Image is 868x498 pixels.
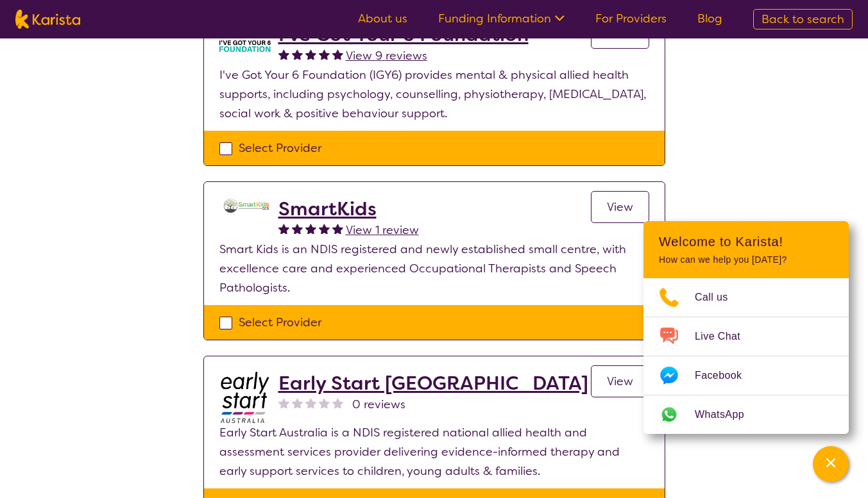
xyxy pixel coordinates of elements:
[591,191,649,223] a: View
[292,49,303,60] img: fullstar
[219,65,649,123] p: I've Got Your 6 Foundation (IGY6) provides mental & physical allied health supports, including ps...
[438,11,565,26] a: Funding Information
[278,372,588,395] a: Early Start [GEOGRAPHIC_DATA]
[643,278,849,434] ul: Choose channel
[278,223,289,234] img: fullstar
[659,254,833,265] p: How can we help you [DATE]?
[219,240,649,297] p: Smart Kids is an NDIS registered and newly established small centre, with excellence care and exp...
[219,197,271,215] img: ltnxvukw6alefghrqtzz.png
[346,222,419,238] span: View 1 review
[346,46,427,65] a: View 9 reviews
[305,49,316,60] img: fullstar
[219,423,649,481] p: Early Start Australia is a NDIS registered national allied health and assessment services provide...
[762,12,844,27] span: Back to search
[813,446,849,482] button: Channel Menu
[595,11,667,26] a: For Providers
[643,221,849,434] div: Channel Menu
[219,372,271,423] img: bdpoyytkvdhmeftzccod.jpg
[352,395,405,414] span: 0 reviews
[319,397,330,408] img: nonereviewstar
[695,288,744,307] span: Call us
[305,397,316,408] img: nonereviewstar
[358,11,407,26] a: About us
[292,397,303,408] img: nonereviewstar
[319,49,330,60] img: fullstar
[591,365,649,397] a: View
[278,397,289,408] img: nonereviewstar
[695,327,756,346] span: Live Chat
[346,48,427,63] span: View 9 reviews
[346,220,419,240] a: View 1 review
[695,366,757,385] span: Facebook
[695,405,760,424] span: WhatsApp
[753,9,853,29] a: Back to search
[292,223,303,234] img: fullstar
[278,49,289,60] img: fullstar
[607,199,633,215] span: View
[15,10,80,29] img: Karista logo
[305,223,316,234] img: fullstar
[332,223,343,234] img: fullstar
[697,11,722,26] a: Blog
[659,234,833,249] h2: Welcome to Karista!
[332,397,343,408] img: nonereviewstar
[607,374,633,389] span: View
[332,49,343,60] img: fullstar
[278,197,419,220] a: SmartKids
[319,223,330,234] img: fullstar
[643,395,849,434] a: Web link opens in a new tab.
